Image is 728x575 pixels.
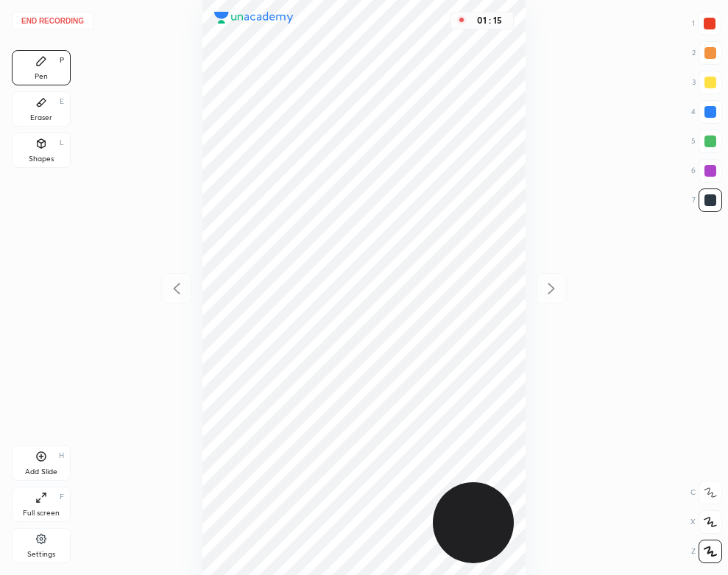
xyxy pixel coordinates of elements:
[214,12,294,24] img: logo.38c385cc.svg
[690,481,722,504] div: C
[27,551,55,558] div: Settings
[692,41,722,65] div: 2
[12,12,93,29] button: End recording
[30,114,52,121] div: Eraser
[691,100,722,124] div: 4
[691,540,722,563] div: Z
[59,452,64,459] div: H
[690,510,722,534] div: X
[25,468,57,476] div: Add Slide
[35,73,48,80] div: Pen
[29,155,54,163] div: Shapes
[691,159,722,183] div: 6
[60,98,64,105] div: E
[691,130,722,153] div: 5
[692,12,721,35] div: 1
[23,509,60,517] div: Full screen
[60,493,64,501] div: F
[692,71,722,94] div: 3
[60,57,64,64] div: P
[692,188,722,212] div: 7
[60,139,64,147] div: L
[472,15,507,26] div: 01 : 15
